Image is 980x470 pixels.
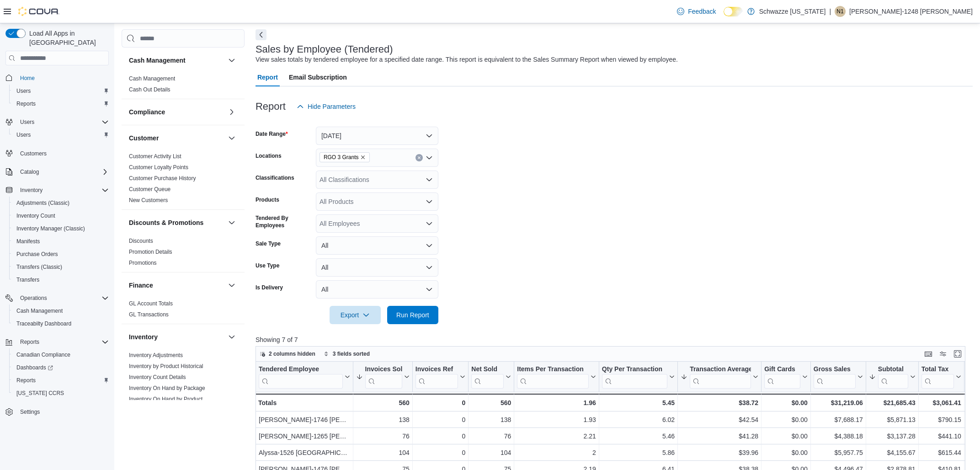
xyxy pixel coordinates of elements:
[9,348,112,361] button: Canadian Compliance
[5,67,109,442] nav: Complex example
[122,235,245,272] div: Discounts & Promotions
[724,7,743,16] input: Dark Mode
[415,154,423,161] button: Clear input
[9,222,112,235] button: Inventory Manager (Classic)
[259,365,343,374] div: Tendered Employee
[602,415,675,426] div: 6.02
[878,365,908,374] div: Subtotal
[517,397,596,408] div: 1.96
[129,164,188,171] a: Customer Loyalty Points
[415,415,466,426] div: 0
[20,150,47,157] span: Customers
[129,238,153,244] a: Discounts
[415,431,466,442] div: 0
[129,86,170,93] span: Cash Out Details
[16,293,109,304] span: Operations
[256,348,319,359] button: 2 columns hidden
[13,318,109,329] span: Traceabilty Dashboard
[13,210,59,221] a: Inventory Count
[13,210,109,221] span: Inventory Count
[356,415,409,426] div: 138
[129,107,165,117] h3: Compliance
[415,365,466,389] button: Invoices Ref
[129,300,173,307] span: GL Account Totals
[16,185,46,196] button: Inventory
[602,397,675,408] div: 5.45
[16,166,43,177] button: Catalog
[2,292,112,304] button: Operations
[20,338,39,346] span: Reports
[13,236,43,247] a: Manifests
[18,7,59,16] img: Cova
[13,388,109,399] span: Washington CCRS
[764,365,808,389] button: Gift Cards
[129,237,153,245] span: Discounts
[688,7,716,16] span: Feedback
[16,251,58,258] span: Purchase Orders
[226,107,237,117] button: Compliance
[129,259,157,267] span: Promotions
[129,300,173,307] a: GL Account Totals
[226,217,237,228] button: Discounts & Promotions
[602,365,667,374] div: Qty Per Transaction
[256,130,288,138] label: Date Range
[9,97,112,110] button: Reports
[921,365,961,389] button: Total Tax
[129,249,172,255] a: Promotion Details
[356,448,409,459] div: 104
[2,71,112,84] button: Home
[13,129,109,140] span: Users
[13,85,34,96] a: Users
[16,166,109,177] span: Catalog
[9,128,112,141] button: Users
[13,249,109,260] span: Purchase Orders
[129,218,224,227] button: Discounts & Promotions
[13,349,74,360] a: Canadian Compliance
[681,397,758,408] div: $38.72
[13,198,73,208] a: Adjustments (Classic)
[13,262,66,272] a: Transfers (Classic)
[129,248,172,256] span: Promotion Details
[129,153,181,160] span: Customer Activity List
[16,73,38,84] a: Home
[129,107,224,117] button: Compliance
[2,147,112,160] button: Customers
[764,448,808,459] div: $0.00
[415,448,466,459] div: 0
[16,117,109,128] span: Users
[517,431,596,442] div: 2.21
[16,263,62,271] span: Transfers (Classic)
[869,448,916,459] div: $4,155.67
[426,220,433,227] button: Open list of options
[129,134,159,143] h3: Customer
[259,415,350,426] div: [PERSON_NAME]-1746 [PERSON_NAME]
[16,307,63,315] span: Cash Management
[129,56,224,65] button: Cash Management
[426,198,433,205] button: Open list of options
[16,406,43,417] a: Settings
[258,397,350,408] div: Totals
[129,281,153,290] h3: Finance
[226,55,237,66] button: Cash Management
[13,375,109,386] span: Reports
[16,148,50,159] a: Customers
[921,431,961,442] div: $441.10
[13,305,66,316] a: Cash Management
[256,29,266,40] button: Next
[316,127,438,145] button: [DATE]
[13,362,57,373] a: Dashboards
[13,305,109,316] span: Cash Management
[335,306,375,324] span: Export
[330,306,381,324] button: Export
[387,306,438,324] button: Run Report
[952,348,963,359] button: Enter fullscreen
[16,238,40,245] span: Manifests
[16,225,85,232] span: Inventory Manager (Classic)
[226,133,237,144] button: Customer
[129,260,157,266] a: Promotions
[129,332,158,342] h3: Inventory
[320,348,373,359] button: 3 fields sorted
[16,212,55,219] span: Inventory Count
[9,273,112,286] button: Transfers
[471,365,504,389] div: Net Sold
